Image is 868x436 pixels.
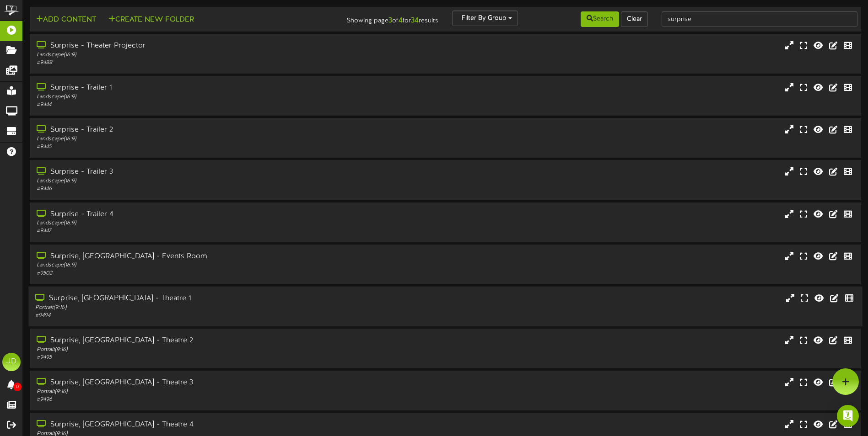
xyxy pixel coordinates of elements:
[37,270,369,277] div: # 9502
[37,209,369,220] div: Surprise - Trailer 4
[33,14,99,26] button: Add Content
[37,396,369,404] div: # 9496
[411,16,419,25] strong: 34
[35,312,369,319] div: # 9494
[37,420,369,430] div: Surprise, [GEOGRAPHIC_DATA] - Theatre 4
[37,167,369,177] div: Surprise - Trailer 3
[37,346,369,354] div: Portrait ( 9:16 )
[35,293,369,304] div: Surprise, [GEOGRAPHIC_DATA] - Theatre 1
[37,227,369,235] div: # 9447
[37,261,369,269] div: Landscape ( 16:9 )
[452,11,518,26] button: Filter By Group
[662,11,857,27] input: -- Search Playlists by Name --
[37,219,369,227] div: Landscape ( 16:9 )
[37,83,369,93] div: Surprise - Trailer 1
[13,383,22,391] span: 0
[37,185,369,193] div: # 9446
[37,93,369,101] div: Landscape ( 16:9 )
[37,251,369,262] div: Surprise, [GEOGRAPHIC_DATA] - Events Room
[37,354,369,362] div: # 9495
[837,405,859,427] div: Open Intercom Messenger
[581,11,619,27] button: Search
[37,51,369,59] div: Landscape ( 16:9 )
[37,135,369,143] div: Landscape ( 16:9 )
[2,353,21,371] div: JD
[106,14,197,26] button: Create New Folder
[37,388,369,396] div: Portrait ( 9:16 )
[37,378,369,388] div: Surprise, [GEOGRAPHIC_DATA] - Theatre 3
[37,101,369,109] div: # 9444
[37,41,369,51] div: Surprise - Theater Projector
[399,16,403,25] strong: 4
[388,16,392,25] strong: 3
[37,125,369,135] div: Surprise - Trailer 2
[306,11,445,26] div: Showing page of for results
[35,304,369,312] div: Portrait ( 9:16 )
[37,335,369,346] div: Surprise, [GEOGRAPHIC_DATA] - Theatre 2
[37,143,369,151] div: # 9445
[37,59,369,67] div: # 9488
[621,11,648,27] button: Clear
[37,177,369,185] div: Landscape ( 16:9 )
